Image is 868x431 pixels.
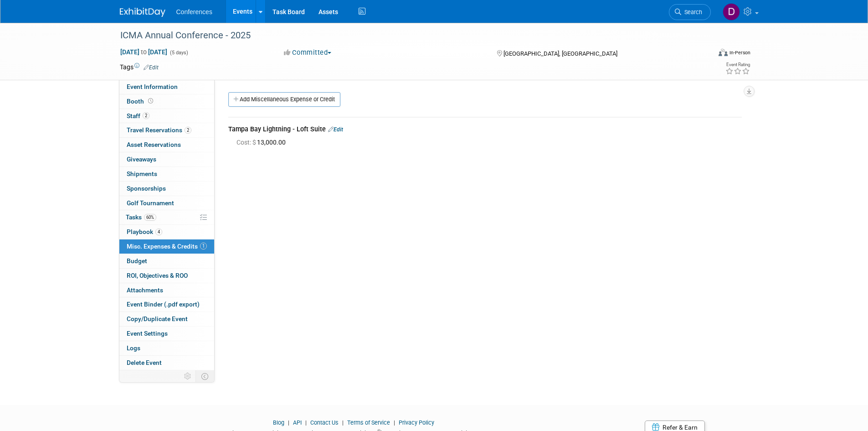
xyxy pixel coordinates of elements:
[146,98,155,104] span: Booth not reserved yet
[143,112,149,119] span: 2
[127,301,200,308] span: Event Binder (.pdf export)
[120,8,165,17] img: ExhibitDay
[119,196,214,210] a: Golf Tournament
[236,139,289,146] span: 13,000.00
[119,283,214,297] a: Attachments
[127,228,162,235] span: Playbook
[117,27,697,44] div: ICMA Annual Conference - 2025
[127,286,163,294] span: Attachments
[127,83,178,90] span: Event Information
[185,127,191,134] span: 2
[127,199,174,207] span: Golf Tournament
[127,126,191,134] span: Travel Reservations
[144,64,159,71] a: Edit
[139,48,148,56] span: to
[144,214,156,221] span: 60%
[340,419,346,426] span: |
[503,50,617,57] span: [GEOGRAPHIC_DATA], [GEOGRAPHIC_DATA]
[399,419,434,426] a: Privacy Policy
[127,315,188,322] span: Copy/Duplicate Event
[729,49,750,56] div: In-Person
[155,228,162,235] span: 4
[119,297,214,312] a: Event Binder (.pdf export)
[119,167,214,181] a: Shipments
[127,156,156,163] span: Giveaways
[657,47,751,61] div: Event Format
[195,370,214,382] td: Toggle Event Tabs
[127,272,188,279] span: ROI, Objectives & ROO
[119,210,214,224] a: Tasks60%
[119,356,214,370] a: Delete Event
[347,419,390,426] a: Terms of Service
[127,170,157,177] span: Shipments
[723,3,740,21] img: Diane Arabia
[119,152,214,166] a: Giveaways
[119,269,214,283] a: ROI, Objectives & ROO
[328,126,343,133] a: Edit
[127,141,181,148] span: Asset Reservations
[281,48,335,57] button: Committed
[119,80,214,94] a: Event Information
[273,419,284,426] a: Blog
[681,9,702,16] span: Search
[119,312,214,326] a: Copy/Duplicate Event
[127,344,140,352] span: Logs
[119,327,214,341] a: Event Settings
[293,419,302,426] a: API
[303,419,309,426] span: |
[127,330,168,337] span: Event Settings
[286,419,292,426] span: |
[119,94,214,109] a: Booth
[120,48,168,56] span: [DATE] [DATE]
[228,92,340,107] a: Add Miscellaneous Expense or Credit
[119,109,214,123] a: Staff2
[725,62,750,67] div: Event Rating
[127,112,149,119] span: Staff
[119,123,214,137] a: Travel Reservations2
[391,419,397,426] span: |
[119,341,214,355] a: Logs
[127,98,155,105] span: Booth
[127,359,162,366] span: Delete Event
[719,49,728,56] img: Format-Inperson.png
[310,419,339,426] a: Contact Us
[126,213,156,221] span: Tasks
[180,370,196,382] td: Personalize Event Tab Strip
[119,225,214,239] a: Playbook4
[127,243,207,250] span: Misc. Expenses & Credits
[119,138,214,152] a: Asset Reservations
[169,50,188,56] span: (5 days)
[119,254,214,268] a: Budget
[228,125,742,135] div: Tampa Bay Lightning - Loft Suite
[127,257,147,265] span: Budget
[120,62,159,72] td: Tags
[200,243,207,249] span: 1
[176,8,212,16] span: Conferences
[127,185,166,192] span: Sponsorships
[236,139,257,146] span: Cost: $
[119,239,214,254] a: Misc. Expenses & Credits1
[669,4,711,20] a: Search
[119,182,214,196] a: Sponsorships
